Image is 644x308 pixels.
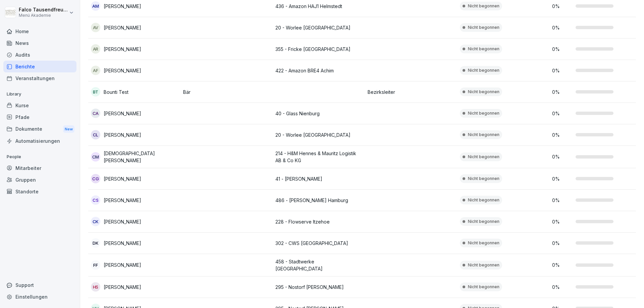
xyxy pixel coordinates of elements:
div: CL [91,130,100,139]
div: AM [91,1,100,11]
div: BT [91,87,100,97]
p: Bär [183,88,270,96]
p: 20 - Worlee [GEOGRAPHIC_DATA] [275,131,362,138]
p: [PERSON_NAME] [104,67,141,74]
div: CA [91,109,100,118]
p: Nicht begonnen [468,46,499,52]
p: 214 - H&M Hennes & Mauritz Logistik AB & Co KG [275,150,362,164]
p: [PERSON_NAME] [104,197,141,204]
p: People [3,151,76,162]
a: Home [3,25,76,37]
p: Nicht begonnen [468,154,499,160]
div: Dokumente [3,123,76,135]
p: 0 % [552,88,572,96]
p: 0 % [552,240,572,247]
p: Nicht begonnen [468,219,499,225]
p: 0 % [552,131,572,138]
p: Nicht begonnen [468,89,499,95]
a: Einstellungen [3,291,76,303]
p: [PERSON_NAME] [104,3,141,10]
p: [PERSON_NAME] [104,175,141,182]
p: [PERSON_NAME] [104,131,141,138]
div: CM [91,152,100,162]
div: FF [91,260,100,270]
p: Nicht begonnen [468,262,499,268]
p: 355 - Fricke [GEOGRAPHIC_DATA] [275,46,362,53]
a: News [3,37,76,49]
a: Veranstaltungen [3,72,76,84]
p: 0 % [552,24,572,31]
p: 41 - [PERSON_NAME] [275,175,362,182]
div: DK [91,238,100,248]
p: [PERSON_NAME] [104,24,141,31]
p: Nicht begonnen [468,176,499,182]
p: 0 % [552,175,572,182]
p: [PERSON_NAME] [104,110,141,117]
p: 0 % [552,67,572,74]
p: 436 - Amazon HAJ1 Helmstedt [275,3,362,10]
p: 422 - Amazon BRE4 Achim [275,67,362,74]
p: 0 % [552,3,572,10]
a: Berichte [3,61,76,72]
p: [PERSON_NAME] [104,284,141,291]
a: Pfade [3,111,76,123]
div: AF [91,66,100,75]
div: CG [91,174,100,183]
p: 40 - Glass Nienburg [275,110,362,117]
p: [PERSON_NAME] [104,218,141,225]
a: Kurse [3,100,76,111]
p: Bezirksleiter [368,88,454,96]
a: Audits [3,49,76,61]
p: [PERSON_NAME] [104,46,141,53]
p: Nicht begonnen [468,3,499,9]
div: CK [91,217,100,226]
p: 0 % [552,110,572,117]
p: Nicht begonnen [468,240,499,246]
p: [PERSON_NAME] [104,261,141,268]
p: 0 % [552,153,572,160]
div: Support [3,279,76,291]
div: CS [91,195,100,205]
p: Nicht begonnen [468,67,499,73]
div: AR [91,44,100,54]
a: Mitarbeiter [3,162,76,174]
p: 20 - Worlee [GEOGRAPHIC_DATA] [275,24,362,31]
div: HS [91,282,100,292]
p: [PERSON_NAME] [104,240,141,247]
p: 486 - [PERSON_NAME] Hamburg [275,197,362,204]
p: Menü Akademie [19,13,68,18]
p: Library [3,89,76,100]
p: 0 % [552,284,572,291]
p: Nicht begonnen [468,197,499,203]
p: Nicht begonnen [468,24,499,30]
a: Standorte [3,186,76,197]
div: AV [91,23,100,32]
p: 295 - Nostorf [PERSON_NAME] [275,284,362,291]
a: Automatisierungen [3,135,76,147]
p: 0 % [552,261,572,268]
p: [DEMOGRAPHIC_DATA][PERSON_NAME] [104,150,178,164]
a: Gruppen [3,174,76,186]
p: 0 % [552,218,572,225]
p: Bounti Test [104,88,128,96]
p: 0 % [552,46,572,53]
p: 458 - Stadtwerke [GEOGRAPHIC_DATA] [275,258,362,272]
p: 302 - CWS [GEOGRAPHIC_DATA] [275,240,362,247]
p: 0 % [552,197,572,204]
p: Nicht begonnen [468,284,499,290]
a: DokumenteNew [3,123,76,135]
p: Nicht begonnen [468,132,499,138]
div: New [63,125,74,133]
